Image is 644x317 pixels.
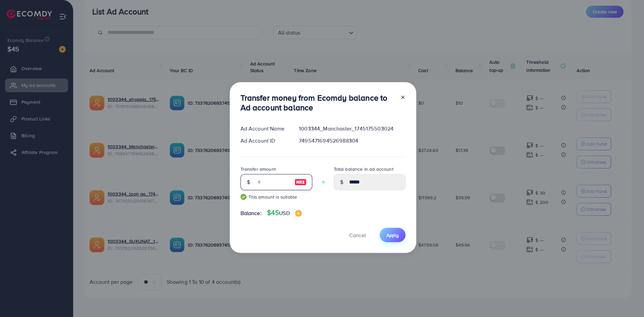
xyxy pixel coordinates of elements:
[240,166,276,172] label: Transfer amount
[240,93,395,112] h3: Transfer money from Ecomdy balance to Ad account balance
[235,137,294,145] div: Ad Account ID
[349,231,366,239] span: Cancel
[240,194,312,200] small: This amount is suitable
[615,287,639,312] iframe: Chat
[386,232,399,239] span: Apply
[267,209,302,217] h4: $45
[235,125,294,133] div: Ad Account Name
[279,209,289,217] span: USD
[380,228,406,242] button: Apply
[294,178,307,186] img: image
[293,125,411,133] div: 1003344_Manchaster_1745175503024
[341,228,374,242] button: Cancel
[293,137,411,145] div: 7495471694526988304
[295,210,302,217] img: image
[334,166,393,172] label: Total balance in ad account
[240,209,262,217] span: Balance:
[240,194,247,200] img: guide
